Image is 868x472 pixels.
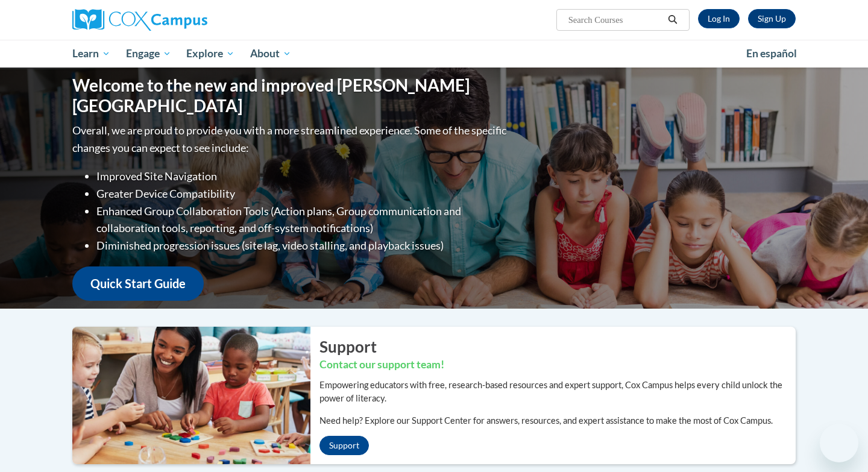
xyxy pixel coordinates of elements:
span: About [250,46,291,61]
a: Log In [698,9,740,28]
span: En español [746,47,797,60]
a: Learn [64,40,118,68]
h1: Welcome to the new and improved [PERSON_NAME][GEOGRAPHIC_DATA] [72,75,509,116]
img: Cox Campus [72,9,207,31]
p: Empowering educators with free, research-based resources and expert support, Cox Campus helps eve... [319,379,796,405]
a: En español [738,41,805,66]
p: Need help? Explore our Support Center for answers, resources, and expert assistance to make the m... [319,414,796,427]
iframe: Button to launch messaging window [820,424,858,462]
img: ... [63,327,310,464]
span: Explore [186,46,234,61]
input: Search Courses [567,13,664,27]
button: Search [664,13,682,27]
li: Improved Site Navigation [96,168,509,185]
p: Overall, we are proud to provide you with a more streamlined experience. Some of the specific cha... [72,122,509,157]
a: About [242,40,299,68]
span: Learn [72,46,110,61]
a: Register [748,9,796,28]
a: Support [319,436,369,455]
li: Greater Device Compatibility [96,185,509,203]
a: Cox Campus [72,9,301,31]
a: Engage [118,40,179,68]
li: Diminished progression issues (site lag, video stalling, and playback issues) [96,237,509,254]
a: Explore [178,40,242,68]
h3: Contact our support team! [319,357,796,373]
h2: Support [319,336,796,357]
a: Quick Start Guide [72,266,204,301]
li: Enhanced Group Collaboration Tools (Action plans, Group communication and collaboration tools, re... [96,203,509,238]
span: Engage [126,46,171,61]
div: Main menu [54,40,814,68]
